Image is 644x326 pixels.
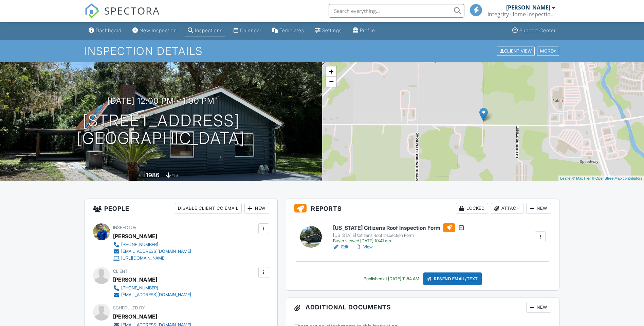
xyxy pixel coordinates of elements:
[185,24,225,37] a: Inspections
[322,27,342,33] div: Settings
[526,203,551,214] div: New
[113,241,191,248] a: [PHONE_NUMBER]
[85,9,160,23] a: SPECTORA
[240,27,261,33] div: Calendar
[77,112,245,148] h1: [STREET_ADDRESS] [GEOGRAPHIC_DATA]
[113,291,191,298] a: [EMAIL_ADDRESS][DOMAIN_NAME]
[279,27,304,33] div: Templates
[121,285,158,291] div: [PHONE_NUMBER]
[537,46,559,56] div: More
[113,311,157,322] div: [PERSON_NAME]
[113,305,145,310] span: Scheduled By
[113,269,128,274] span: Client
[121,249,191,254] div: [EMAIL_ADDRESS][DOMAIN_NAME]
[360,27,375,33] div: Profile
[497,46,535,56] div: Client View
[487,11,555,18] div: Integrity Home Inspections of Florida, LLC
[333,223,465,232] h6: [US_STATE] Citizens Roof Inspection Form
[560,176,571,180] a: Leaflet
[113,274,157,285] div: [PERSON_NAME]
[423,272,482,285] div: Resend Email/Text
[572,176,591,180] a: © MapTiler
[519,27,556,33] div: Support Center
[137,173,145,178] span: Built
[329,4,464,18] input: Search everything...
[146,171,160,179] div: 1986
[85,199,277,218] h3: People
[113,231,157,241] div: [PERSON_NAME]
[130,24,180,37] a: New Inspection
[96,27,122,33] div: Dashboard
[592,176,642,180] a: © OpenStreetMap contributors
[85,3,99,18] img: The Best Home Inspection Software - Spectora
[333,244,348,250] a: Edit
[121,256,166,261] div: [URL][DOMAIN_NAME]
[558,176,644,181] div: |
[526,302,551,313] div: New
[333,233,465,238] div: [US_STATE] Citizens Roof Inspection Form
[113,255,191,262] a: [URL][DOMAIN_NAME]
[113,225,136,230] span: Inspector
[286,199,559,218] h3: Reports
[172,173,179,178] span: slab
[104,3,160,18] span: SPECTORA
[312,24,345,37] a: Settings
[506,4,550,11] div: [PERSON_NAME]
[86,24,124,37] a: Dashboard
[270,24,307,37] a: Templates
[121,242,158,247] div: [PHONE_NUMBER]
[140,27,177,33] div: New Inspection
[355,244,373,250] a: View
[333,238,465,244] div: Buyer viewed [DATE] 10:41 am
[286,298,559,317] h3: Additional Documents
[326,66,336,77] a: Zoom in
[85,45,560,57] h1: Inspection Details
[231,24,264,37] a: Calendar
[244,203,269,214] div: New
[195,27,223,33] div: Inspections
[496,48,536,53] a: Client View
[175,203,242,214] div: Disable Client CC Email
[113,248,191,255] a: [EMAIL_ADDRESS][DOMAIN_NAME]
[491,203,523,214] div: Attach
[456,203,488,214] div: Locked
[326,77,336,87] a: Zoom out
[333,223,465,244] a: [US_STATE] Citizens Roof Inspection Form [US_STATE] Citizens Roof Inspection Form Buyer viewed [D...
[113,285,191,291] a: [PHONE_NUMBER]
[364,276,419,282] div: Published at [DATE] 11:54 AM
[107,96,215,105] h3: [DATE] 12:00 pm - 1:00 pm
[121,292,191,298] div: [EMAIL_ADDRESS][DOMAIN_NAME]
[510,24,558,37] a: Support Center
[350,24,378,37] a: Company Profile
